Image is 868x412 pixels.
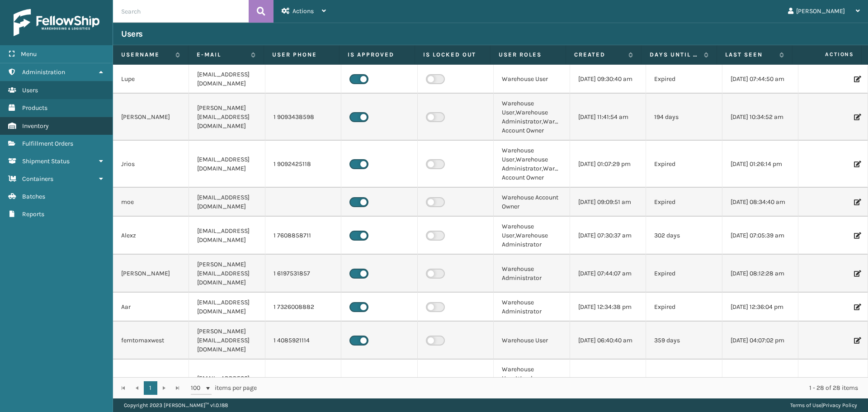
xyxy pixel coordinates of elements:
[292,7,314,15] span: Actions
[722,141,798,188] td: [DATE] 01:26:14 pm
[494,94,570,141] td: Warehouse User,Warehouse Administrator,Warehouse Account Owner
[722,322,798,360] td: [DATE] 04:07:02 pm
[854,76,859,82] i: Edit
[722,360,798,407] td: [DATE] 04:07:02 pm
[795,47,859,62] span: Actions
[570,293,646,322] td: [DATE] 12:34:38 pm
[144,381,157,395] a: 1
[646,65,722,94] td: Expired
[725,51,775,59] label: Last Seen
[113,65,189,94] td: Lupe
[189,65,265,94] td: [EMAIL_ADDRESS][DOMAIN_NAME]
[348,51,406,59] label: Is Approved
[854,304,859,310] i: Edit
[494,65,570,94] td: Warehouse User
[22,86,38,94] span: Users
[189,293,265,322] td: [EMAIL_ADDRESS][DOMAIN_NAME]
[854,270,859,277] i: Edit
[423,51,482,59] label: Is Locked Out
[189,94,265,141] td: [PERSON_NAME][EMAIL_ADDRESS][DOMAIN_NAME]
[113,217,189,255] td: Alexz
[646,293,722,322] td: Expired
[722,65,798,94] td: [DATE] 07:44:50 am
[722,255,798,293] td: [DATE] 08:12:28 am
[494,255,570,293] td: Warehouse Administrator
[197,51,246,59] label: E-mail
[191,381,257,395] span: items per page
[854,337,859,344] i: Edit
[722,293,798,322] td: [DATE] 12:36:04 pm
[494,293,570,322] td: Warehouse Administrator
[14,9,99,36] img: logo
[494,141,570,188] td: Warehouse User,Warehouse Administrator,Warehouse Account Owner
[113,141,189,188] td: Jrios
[499,51,557,59] label: User Roles
[494,188,570,217] td: Warehouse Account Owner
[265,217,341,255] td: 1 7608858711
[646,94,722,141] td: 194 days
[124,398,228,412] p: Copyright 2023 [PERSON_NAME]™ v 1.0.188
[22,193,45,200] span: Batches
[570,94,646,141] td: [DATE] 11:41:54 am
[570,360,646,407] td: [DATE] 01:02:57 pm
[265,293,341,322] td: 1 7326008882
[574,51,624,59] label: Created
[121,51,171,59] label: Username
[22,210,44,218] span: Reports
[189,360,265,407] td: [EMAIL_ADDRESS][DOMAIN_NAME]
[113,360,189,407] td: CSantana
[189,141,265,188] td: [EMAIL_ADDRESS][DOMAIN_NAME]
[265,360,341,407] td: 1 9518074834
[22,140,73,147] span: Fulfillment Orders
[722,217,798,255] td: [DATE] 07:05:39 am
[189,217,265,255] td: [EMAIL_ADDRESS][DOMAIN_NAME]
[646,322,722,360] td: 359 days
[823,402,857,408] a: Privacy Policy
[22,157,70,165] span: Shipment Status
[570,322,646,360] td: [DATE] 06:40:40 am
[265,322,341,360] td: 1 4085921114
[570,255,646,293] td: [DATE] 07:44:07 am
[22,175,53,183] span: Containers
[650,51,699,59] label: Days until password expires
[265,141,341,188] td: 1 9092425118
[854,232,859,239] i: Edit
[22,104,47,112] span: Products
[854,114,859,120] i: Edit
[113,293,189,322] td: Aar
[191,384,204,393] span: 100
[854,161,859,167] i: Edit
[646,188,722,217] td: Expired
[113,188,189,217] td: moe
[722,94,798,141] td: [DATE] 10:34:52 am
[189,188,265,217] td: [EMAIL_ADDRESS][DOMAIN_NAME]
[22,122,49,130] span: Inventory
[494,322,570,360] td: Warehouse User
[646,255,722,293] td: Expired
[189,255,265,293] td: [PERSON_NAME][EMAIL_ADDRESS][DOMAIN_NAME]
[790,402,821,408] a: Terms of Use
[113,94,189,141] td: [PERSON_NAME]
[22,68,65,76] span: Administration
[189,322,265,360] td: [PERSON_NAME][EMAIL_ADDRESS][DOMAIN_NAME]
[265,94,341,141] td: 1 9093438598
[113,322,189,360] td: femtomaxwest
[494,360,570,407] td: Warehouse User,Warehouse Administrator,Warehouse Account Owner
[494,217,570,255] td: Warehouse User,Warehouse Administrator
[265,255,341,293] td: 1 6197531857
[121,28,143,39] h3: Users
[790,398,857,412] div: |
[570,188,646,217] td: [DATE] 09:09:51 am
[646,141,722,188] td: Expired
[646,360,722,407] td: Expired
[269,384,858,393] div: 1 - 28 of 28 items
[272,51,331,59] label: User phone
[570,65,646,94] td: [DATE] 09:30:40 am
[21,50,37,58] span: Menu
[570,141,646,188] td: [DATE] 01:07:29 pm
[646,217,722,255] td: 302 days
[854,199,859,205] i: Edit
[113,255,189,293] td: [PERSON_NAME]
[570,217,646,255] td: [DATE] 07:30:37 am
[722,188,798,217] td: [DATE] 08:34:40 am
